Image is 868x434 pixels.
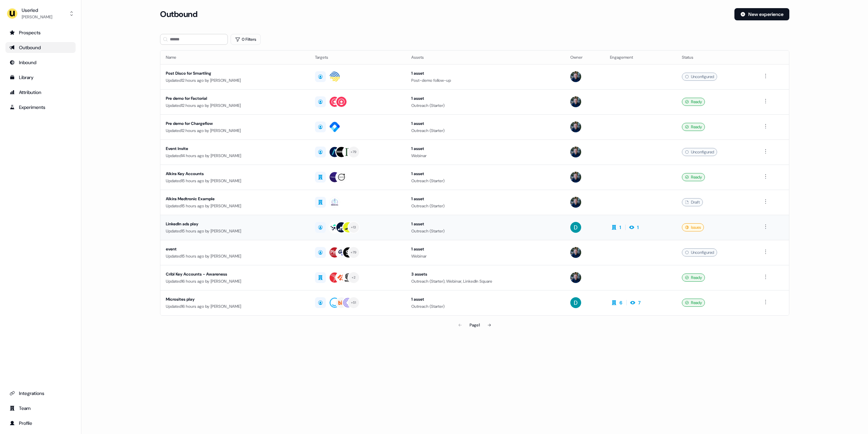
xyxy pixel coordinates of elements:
[5,72,76,83] a: Go to templates
[619,299,622,306] div: 6
[166,177,304,184] div: Updated 15 hours ago by [PERSON_NAME]
[570,96,581,107] img: James
[166,278,304,285] div: Updated 16 hours ago by [PERSON_NAME]
[166,95,304,102] div: Pre demo for Factorial
[565,51,605,64] th: Owner
[166,253,304,260] div: Updated 15 hours ago by [PERSON_NAME]
[166,296,304,303] div: Microsites play
[166,145,304,152] div: Event Invite
[406,51,565,64] th: Assets
[411,195,559,202] div: 1 asset
[411,77,559,84] div: Post-demo follow-up
[166,127,304,134] div: Updated 12 hours ago by [PERSON_NAME]
[166,271,304,278] div: Cribl Key Accounts - Awareness
[570,121,581,132] img: James
[22,14,52,20] div: [PERSON_NAME]
[411,145,559,152] div: 1 asset
[9,104,72,111] div: Experiments
[9,420,72,427] div: Profile
[411,120,559,127] div: 1 asset
[411,221,559,227] div: 1 asset
[676,51,756,64] th: Status
[411,303,559,310] div: Outreach (Starter)
[231,34,261,45] button: 0 Filters
[5,42,76,53] a: Go to outbound experience
[5,403,76,414] a: Go to team
[411,296,559,303] div: 1 asset
[570,172,581,183] img: James
[411,177,559,184] div: Outreach (Starter)
[637,224,639,231] div: 1
[682,148,717,156] div: Unconfigured
[351,149,357,155] div: + 79
[570,297,581,308] img: David
[682,299,705,307] div: Ready
[310,51,406,64] th: Targets
[411,271,559,278] div: 3 assets
[411,228,559,234] div: Outreach (Starter)
[166,221,304,227] div: LinkedIn ads play
[166,152,304,159] div: Updated 14 hours ago by [PERSON_NAME]
[166,70,304,77] div: Post Disco for Smartling
[351,249,357,256] div: + 79
[5,57,76,68] a: Go to Inbound
[9,74,72,81] div: Library
[682,123,705,131] div: Ready
[5,418,76,429] a: Go to profile
[570,222,581,233] img: David
[570,197,581,208] img: James
[166,228,304,234] div: Updated 15 hours ago by [PERSON_NAME]
[682,248,717,257] div: Unconfigured
[411,278,559,285] div: Outreach (Starter), Webinar, LinkedIn Square
[166,203,304,209] div: Updated 15 hours ago by [PERSON_NAME]
[411,102,559,109] div: Outreach (Starter)
[166,246,304,252] div: event
[9,405,72,412] div: Team
[411,127,559,134] div: Outreach (Starter)
[166,170,304,177] div: Alkira Key Accounts
[166,102,304,109] div: Updated 12 hours ago by [PERSON_NAME]
[411,152,559,159] div: Webinar
[9,390,72,397] div: Integrations
[638,299,640,306] div: 7
[605,51,676,64] th: Engagement
[411,203,559,209] div: Outreach (Starter)
[166,120,304,127] div: Pre demo for Chargeflow
[160,9,197,19] h3: Outbound
[682,73,717,81] div: Unconfigured
[570,272,581,283] img: James
[9,44,72,51] div: Outbound
[166,77,304,84] div: Updated 12 hours ago by [PERSON_NAME]
[570,247,581,258] img: James
[411,95,559,102] div: 1 asset
[351,224,356,230] div: + 13
[411,70,559,77] div: 1 asset
[9,29,72,36] div: Prospects
[682,98,705,106] div: Ready
[734,8,789,20] button: New experience
[682,273,705,282] div: Ready
[5,388,76,399] a: Go to integrations
[5,27,76,38] a: Go to prospects
[411,246,559,252] div: 1 asset
[411,253,559,260] div: Webinar
[352,275,356,281] div: + 2
[570,147,581,157] img: James
[5,87,76,98] a: Go to attribution
[9,89,72,96] div: Attribution
[351,300,356,306] div: + 51
[166,195,304,202] div: Alkira Medtronic Example
[570,71,581,82] img: James
[682,198,703,206] div: Draft
[160,51,310,64] th: Name
[5,102,76,113] a: Go to experiments
[470,322,480,328] div: Page 1
[682,223,704,231] div: Issues
[9,59,72,66] div: Inbound
[619,224,621,231] div: 1
[5,5,76,22] button: Userled[PERSON_NAME]
[682,173,705,181] div: Ready
[411,170,559,177] div: 1 asset
[166,303,304,310] div: Updated 16 hours ago by [PERSON_NAME]
[22,7,52,14] div: Userled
